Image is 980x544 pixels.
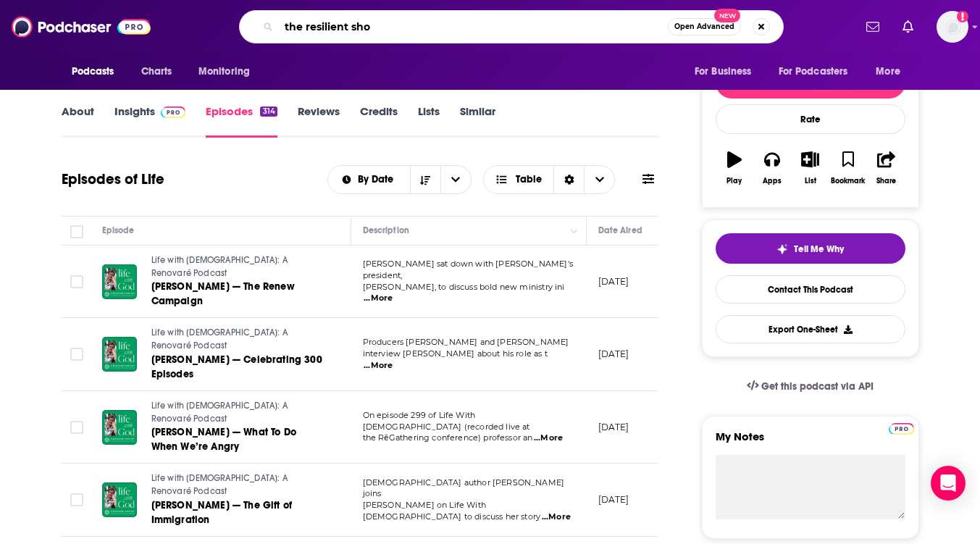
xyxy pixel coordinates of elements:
[358,175,398,185] span: By Date
[12,13,151,41] img: Podchaser - Follow, Share and Rate Podcasts
[716,275,905,304] a: Contact This Podcast
[327,165,472,194] h2: Choose List sort
[791,142,829,194] button: List
[566,222,583,240] button: Column Actions
[598,493,629,506] p: [DATE]
[410,166,440,193] button: Sort Direction
[794,243,844,255] span: Tell Me Why
[363,337,569,347] span: Producers [PERSON_NAME] and [PERSON_NAME]
[151,255,288,278] span: Life with [DEMOGRAPHIC_DATA]: A Renovaré Podcast
[726,177,742,185] div: Play
[151,327,288,351] span: Life with [DEMOGRAPHIC_DATA]: A Renovaré Podcast
[418,104,440,138] a: Lists
[363,410,530,432] span: On episode 299 of Life With [DEMOGRAPHIC_DATA] (recorded live at
[132,58,181,85] a: Charts
[161,106,186,118] img: Podchaser Pro
[363,282,565,292] span: [PERSON_NAME], to discuss bold new ministry ini
[62,170,164,188] h1: Episodes of Life
[553,166,584,193] div: Sort Direction
[70,275,83,288] span: Toggle select row
[860,14,885,39] a: Show notifications dropdown
[151,499,293,526] span: [PERSON_NAME] — The Gift of Immigration
[695,62,752,82] span: For Business
[937,11,968,43] span: Logged in as Andrea1206
[364,360,393,372] span: ...More
[937,11,968,43] img: User Profile
[279,15,668,38] input: Search podcasts, credits, & more...
[889,423,914,435] img: Podchaser Pro
[753,142,791,194] button: Apps
[151,353,322,380] span: [PERSON_NAME] — Celebrating 300 Episodes
[714,9,740,22] span: New
[363,348,548,359] span: interview [PERSON_NAME] about his role as t
[735,369,886,404] a: Get this podcast via API
[363,432,533,443] span: the RēGathering conference) professor an
[363,259,573,280] span: [PERSON_NAME] sat down with [PERSON_NAME]'s president,
[328,175,410,185] button: open menu
[805,177,816,185] div: List
[151,498,325,527] a: [PERSON_NAME] — The Gift of Immigration
[70,493,83,506] span: Toggle select row
[62,58,133,85] button: open menu
[151,401,288,424] span: Life with [DEMOGRAPHIC_DATA]: A Renovaré Podcast
[62,104,94,138] a: About
[937,11,968,43] button: Show profile menu
[363,477,565,499] span: [DEMOGRAPHIC_DATA] author [PERSON_NAME] joins
[151,254,325,280] a: Life with [DEMOGRAPHIC_DATA]: A Renovaré Podcast
[151,425,325,454] a: [PERSON_NAME] — What To Do When We’re Angry
[114,104,186,138] a: InsightsPodchaser Pro
[542,511,571,523] span: ...More
[260,106,277,117] div: 314
[363,500,541,522] span: [PERSON_NAME] on Life With [DEMOGRAPHIC_DATA] to discuss her story
[684,58,770,85] button: open menu
[516,175,542,185] span: Table
[70,421,83,434] span: Toggle select row
[141,62,172,82] span: Charts
[70,348,83,361] span: Toggle select row
[598,222,642,239] div: Date Aired
[867,142,905,194] button: Share
[151,280,295,307] span: [PERSON_NAME] — The Renew Campaign
[598,348,629,360] p: [DATE]
[876,177,896,185] div: Share
[151,327,325,352] a: Life with [DEMOGRAPHIC_DATA]: A Renovaré Podcast
[534,432,563,444] span: ...More
[298,104,340,138] a: Reviews
[831,177,865,185] div: Bookmark
[668,18,741,35] button: Open AdvancedNew
[151,353,325,382] a: [PERSON_NAME] — Celebrating 300 Episodes
[889,421,914,435] a: Pro website
[151,426,296,453] span: [PERSON_NAME] — What To Do When We’re Angry
[363,222,409,239] div: Description
[360,104,398,138] a: Credits
[716,233,905,264] button: tell me why sparkleTell Me Why
[198,62,250,82] span: Monitoring
[716,142,753,194] button: Play
[769,58,869,85] button: open menu
[151,472,325,498] a: Life with [DEMOGRAPHIC_DATA]: A Renovaré Podcast
[876,62,900,82] span: More
[151,473,288,496] span: Life with [DEMOGRAPHIC_DATA]: A Renovaré Podcast
[829,142,867,194] button: Bookmark
[779,62,848,82] span: For Podcasters
[761,380,874,393] span: Get this podcast via API
[72,62,114,82] span: Podcasts
[674,23,734,30] span: Open Advanced
[440,166,471,193] button: open menu
[763,177,782,185] div: Apps
[957,11,968,22] svg: Add a profile image
[206,104,277,138] a: Episodes314
[151,400,325,425] a: Life with [DEMOGRAPHIC_DATA]: A Renovaré Podcast
[776,243,788,255] img: tell me why sparkle
[716,430,905,455] label: My Notes
[460,104,495,138] a: Similar
[483,165,616,194] button: Choose View
[866,58,918,85] button: open menu
[364,293,393,304] span: ...More
[931,466,966,501] div: Open Intercom Messenger
[188,58,269,85] button: open menu
[716,315,905,343] button: Export One-Sheet
[239,10,784,43] div: Search podcasts, credits, & more...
